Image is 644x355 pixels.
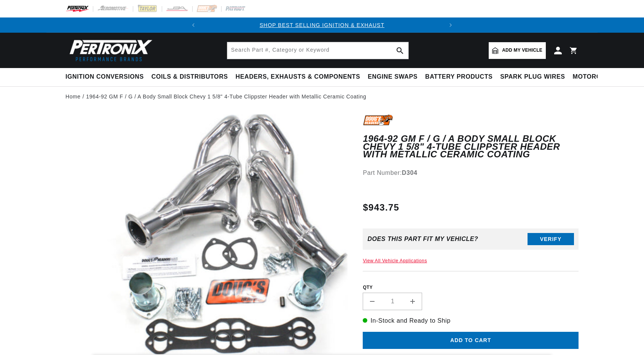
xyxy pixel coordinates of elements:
[151,73,228,81] span: Coils & Distributors
[363,201,399,214] span: $943.75
[402,170,418,176] strong: D304
[569,68,622,86] summary: Motorcycle
[363,168,579,178] div: Part Number:
[489,42,546,59] a: Add my vehicle
[65,92,81,101] a: Home
[528,233,574,245] button: Verify
[201,21,443,29] div: 1 of 2
[500,73,565,81] span: Spark Plug Wires
[364,68,421,86] summary: Engine Swaps
[65,92,579,101] nav: breadcrumbs
[363,135,579,158] h1: 1964-92 GM F / G / A Body Small Block Chevy 1 5/8" 4-Tube Clippster Header with Metallic Ceramic ...
[201,21,443,29] div: Announcement
[65,68,148,86] summary: Ignition Conversions
[502,47,542,54] span: Add my vehicle
[363,284,579,291] label: QTY
[496,68,569,86] summary: Spark Plug Wires
[573,73,618,81] span: Motorcycle
[363,316,579,326] p: In-Stock and Ready to Ship
[363,258,427,263] a: View All Vehicle Applications
[260,22,384,28] a: SHOP BEST SELLING IGNITION & EXHAUST
[236,73,360,81] span: Headers, Exhausts & Components
[421,68,496,86] summary: Battery Products
[46,17,598,33] slideshow-component: Translation missing: en.sections.announcements.announcement_bar
[232,68,364,86] summary: Headers, Exhausts & Components
[363,332,579,349] button: Add to cart
[367,236,478,242] div: Does This part fit My vehicle?
[425,73,493,81] span: Battery Products
[368,73,418,81] span: Engine Swaps
[392,42,408,59] button: search button
[148,68,232,86] summary: Coils & Distributors
[86,92,366,101] a: 1964-92 GM F / G / A Body Small Block Chevy 1 5/8" 4-Tube Clippster Header with Metallic Ceramic ...
[443,17,458,33] button: Translation missing: en.sections.announcements.next_announcement
[65,37,153,63] img: Pertronix
[186,17,201,33] button: Translation missing: en.sections.announcements.previous_announcement
[227,42,408,59] input: Search Part #, Category or Keyword
[65,73,144,81] span: Ignition Conversions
